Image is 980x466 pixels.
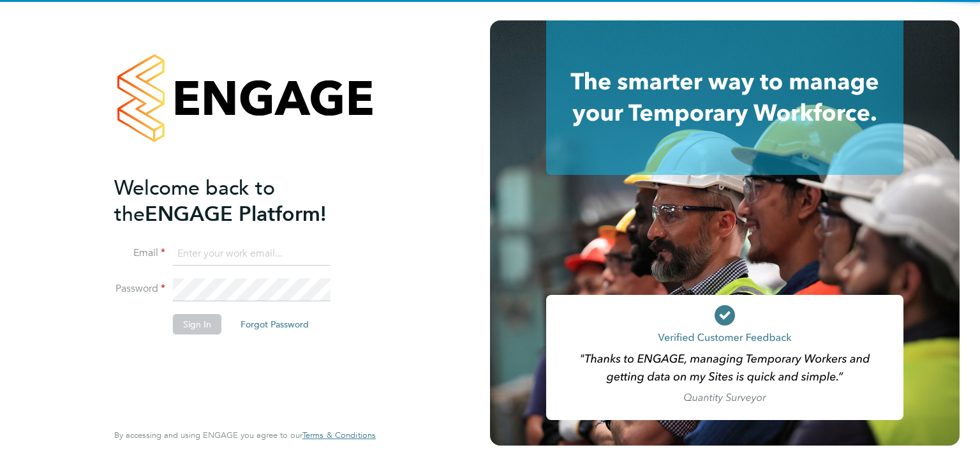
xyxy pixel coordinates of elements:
span: Welcome back to the [114,176,275,227]
button: Forgot Password [230,314,319,334]
h2: ENGAGE Platform! [114,175,363,227]
label: Email [114,246,165,260]
a: Terms & Conditions [302,430,376,440]
span: By accessing and using ENGAGE you agree to our [114,430,376,440]
button: Sign In [173,314,221,334]
label: Password [114,282,165,296]
input: Enter your work email... [173,243,330,266]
